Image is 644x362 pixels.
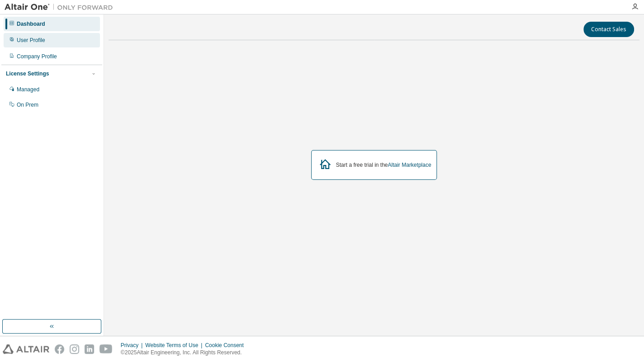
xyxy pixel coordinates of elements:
div: User Profile [17,37,45,44]
button: Contact Sales [583,22,634,37]
div: License Settings [6,70,49,77]
div: Website Terms of Use [145,342,205,349]
div: Company Profile [17,53,57,60]
img: instagram.svg [70,344,79,354]
img: youtube.svg [99,344,113,354]
p: © 2025 Altair Engineering, Inc. All Rights Reserved. [121,349,249,357]
a: Altair Marketplace [388,162,431,168]
img: Altair One [5,3,118,12]
img: linkedin.svg [85,344,94,354]
div: On Prem [17,101,38,108]
img: facebook.svg [55,344,64,354]
div: Privacy [121,342,145,349]
div: Dashboard [17,20,45,28]
img: altair_logo.svg [3,344,49,354]
div: Cookie Consent [205,342,249,349]
div: Managed [17,86,39,93]
div: Start a free trial in the [336,161,431,169]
